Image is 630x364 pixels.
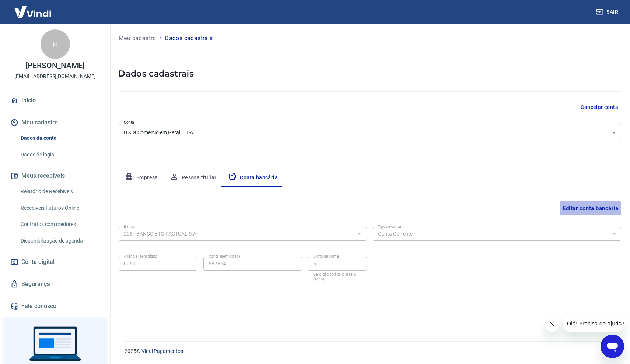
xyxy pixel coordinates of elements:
[595,5,621,19] button: Sair
[222,169,284,187] button: Conta bancária
[601,335,624,358] iframe: Botão para abrir a janela de mensagens
[560,201,621,215] button: Editar conta bancária
[159,34,162,43] p: /
[119,68,621,79] h5: Dados cadastrais
[209,254,240,259] label: Conta (sem dígito)
[18,184,101,199] a: Relatório de Recebíveis
[25,62,84,70] p: [PERSON_NAME]
[125,347,612,355] p: 2025 ©
[119,169,164,187] button: Empresa
[313,272,362,282] p: Se o dígito for x, use 0 (zero)
[545,317,560,332] iframe: Fechar mensagem
[124,224,135,229] label: Banco
[9,0,57,23] img: Vindi
[124,254,159,259] label: Agência (sem dígito)
[563,315,624,332] iframe: Mensagem da empresa
[313,254,339,259] label: Dígito da conta
[4,5,62,11] span: Olá! Precisa de ajuda?
[165,34,213,43] p: Dados cadastrais
[119,34,156,43] a: Meu cadastro
[21,257,55,267] span: Conta digital
[164,169,223,187] button: Pessoa titular
[18,233,101,248] a: Disponibilização de agenda
[9,298,101,314] a: Fale conosco
[18,201,101,216] a: Recebíveis Futuros Online
[578,100,621,114] button: Cancelar conta
[18,217,101,232] a: Contratos com credores
[18,131,101,146] a: Dados da conta
[141,348,183,354] a: Vindi Pagamentos
[9,254,101,270] a: Conta digital
[9,168,101,184] button: Meus recebíveis
[14,73,96,80] p: [EMAIL_ADDRESS][DOMAIN_NAME]
[18,147,101,162] a: Dados de login
[9,276,101,292] a: Segurança
[378,224,401,229] label: Tipo de conta
[119,123,621,142] div: D & G Comercio em Geral LTDA
[9,92,101,109] a: Início
[124,120,134,125] label: Conta
[9,114,101,131] button: Meu cadastro
[41,29,70,59] div: H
